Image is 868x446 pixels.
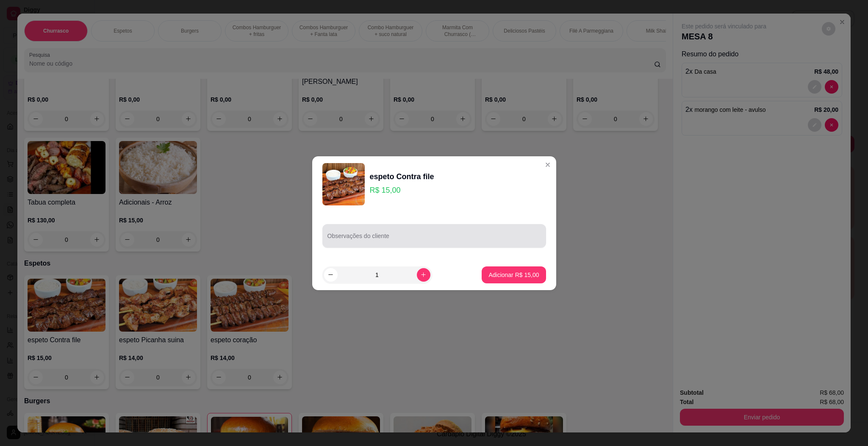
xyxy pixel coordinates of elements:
[322,163,365,205] img: product-image
[327,235,541,244] input: Observações do cliente
[417,268,430,282] button: increase-product-quantity
[488,271,539,279] p: Adicionar R$ 15,00
[541,158,555,172] button: Close
[482,266,546,283] button: Adicionar R$ 15,00
[370,184,434,196] p: R$ 15,00
[324,268,338,282] button: decrease-product-quantity
[370,171,434,183] div: espeto Contra file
